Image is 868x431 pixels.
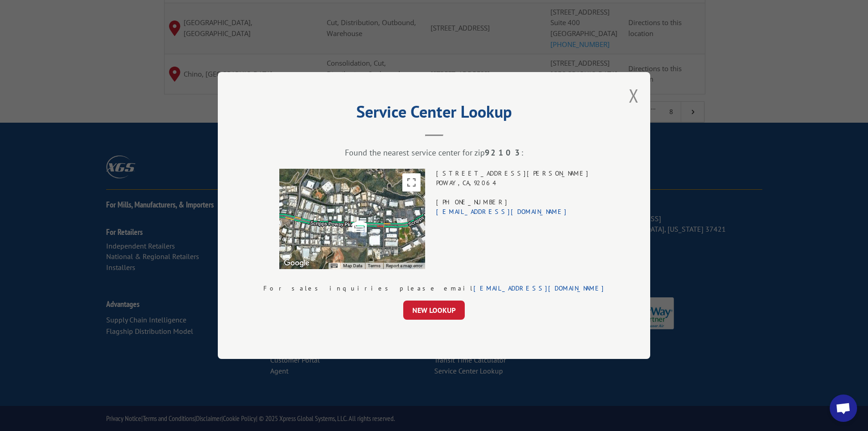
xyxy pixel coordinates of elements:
img: svg%3E [352,219,367,234]
button: Keyboard shortcuts [331,263,337,269]
button: Close modal [629,83,639,108]
strong: 92103 [485,147,521,158]
button: NEW LOOKUP [403,301,465,320]
a: [EMAIL_ADDRESS][DOMAIN_NAME] [436,208,567,216]
button: Toggle fullscreen view [402,173,421,192]
div: [STREET_ADDRESS][PERSON_NAME] POWAY , CA , 92064 [PHONE_NUMBER] [436,169,589,269]
div: Found the nearest service center for zip : [263,147,605,158]
a: Open this area in Google Maps (opens a new window) [282,257,312,269]
a: Report a map error [386,263,422,268]
a: [EMAIL_ADDRESS][DOMAIN_NAME] [473,284,605,292]
button: Map Data [343,263,362,269]
img: Google [282,257,312,269]
a: Terms [368,263,380,268]
h2: Service Center Lookup [263,105,605,123]
div: Open chat [830,395,857,422]
div: For sales inquiries please email [263,284,605,293]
